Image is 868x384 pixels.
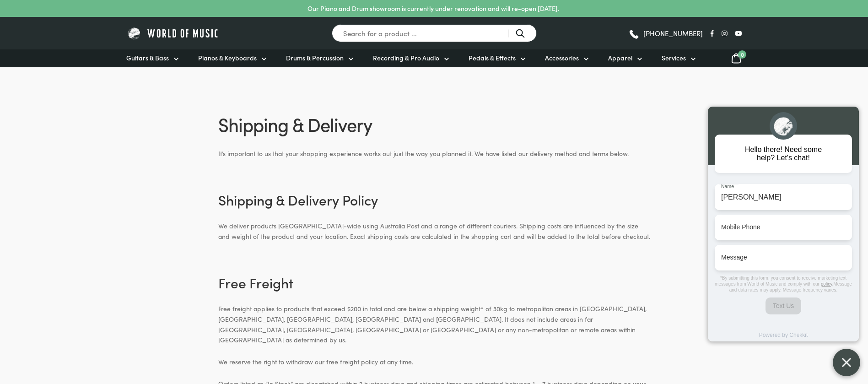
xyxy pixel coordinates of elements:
span: Services [662,53,686,63]
span: 0 [738,50,746,59]
p: Free freight applies to products that exceed $200 in total and are below a shipping weight* of 30... [218,303,650,345]
span: Drums & Percussion [286,53,344,63]
p: We reserve the right to withdraw our free freight policy at any time. [218,357,650,367]
p: It’s important to us that your shopping experience works out just the way you planned it. We have... [218,148,650,159]
span: [PHONE_NUMBER] [643,30,703,37]
p: We deliver products [GEOGRAPHIC_DATA]-wide using Australia Post and a range of different couriers... [218,221,650,241]
iframe: Chat with our support team [703,87,868,384]
h3: Free Freight [218,273,650,292]
p: Our Piano and Drum showroom is currently under renovation and will re-open [DATE]. [307,4,559,13]
h1: Shipping & Delivery [218,111,650,137]
span: Apparel [608,53,632,63]
span: Recording & Pro Audio [373,53,439,63]
span: Pedals & Effects [469,53,516,63]
span: Guitars & Bass [126,53,169,63]
span: Pianos & Keyboards [198,53,257,63]
a: [PHONE_NUMBER] [628,27,703,40]
input: Search for a product ... [332,24,537,42]
span: Accessories [545,53,579,63]
img: World of Music [126,26,220,40]
h2: Shipping & Delivery Policy [218,190,650,209]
